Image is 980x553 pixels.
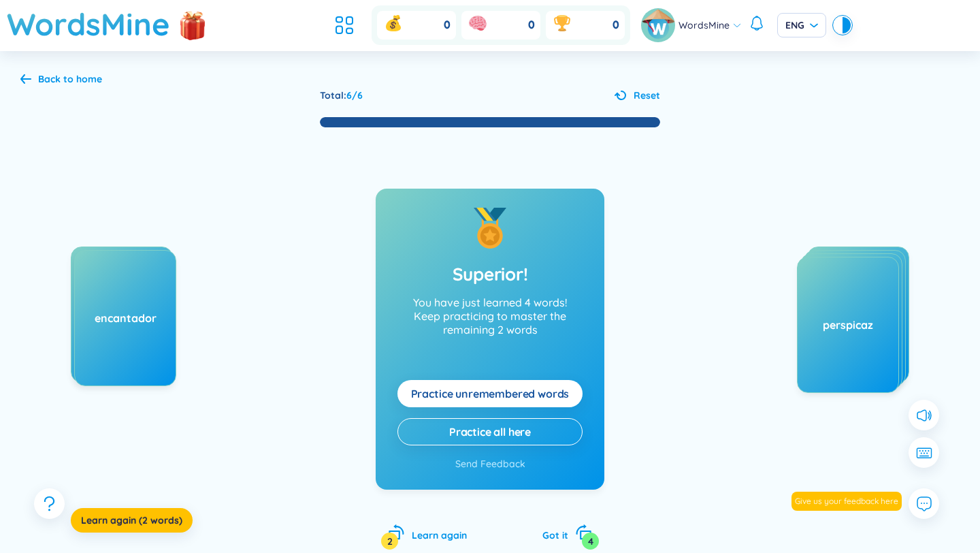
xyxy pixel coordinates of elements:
[71,307,172,322] div: brillante
[528,18,535,33] span: 0
[320,89,346,101] span: Total :
[381,533,398,550] div: 2
[542,529,568,541] span: Got it
[397,418,583,445] button: Practice all here
[397,296,583,347] p: You have just learned 4 words!
[455,456,525,471] button: Send Feedback
[798,317,898,332] div: perspicaz
[679,18,730,33] span: WordsMine
[388,524,405,541] span: rotate-left
[346,89,363,101] span: 6 / 6
[449,424,531,439] span: Practice all here
[75,311,176,326] div: encantador
[444,18,451,33] span: 0
[179,5,206,46] img: flashSalesIcon.a7f4f837.png
[641,8,675,42] img: avatar
[397,309,583,336] p: Keep practicing to master the remaining 2 words
[20,74,102,86] a: Back to home
[785,18,818,32] span: ENG
[397,380,583,407] button: Practice unremembered words
[412,529,467,541] span: Learn again
[470,208,510,249] img: Good job!
[34,488,65,519] button: question
[41,495,58,512] span: question
[582,533,599,550] div: 4
[81,513,182,527] span: Learn again (2 words)
[615,88,660,103] button: Reset
[612,18,619,33] span: 0
[38,72,102,86] div: Back to home
[575,524,592,541] span: rotate-right
[71,508,193,533] button: Learn again (2 words)
[411,386,570,401] span: Practice unremembered words
[641,8,679,42] a: avatar
[453,262,528,287] h2: Superior!
[634,88,660,103] span: Reset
